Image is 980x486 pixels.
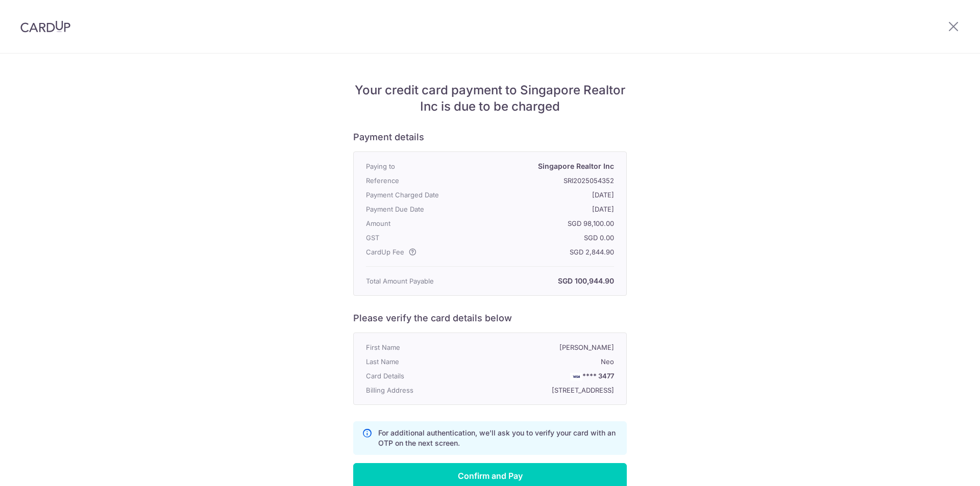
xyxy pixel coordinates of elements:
p: SGD 2,844.90 [465,246,614,258]
p: Billing Address [366,384,465,396]
h5: Your credit card payment to Singapore Realtor Inc is due to be charged [353,82,627,115]
p: Neo [465,355,614,368]
img: VISA [570,373,582,380]
p: [STREET_ADDRESS] [465,384,614,396]
p: For additional authentication, we'll ask you to verify your card with an OTP on the next screen. [378,428,618,448]
p: Last Name [366,355,465,368]
p: SGD 0.00 [465,232,614,244]
p: Payment Due Date [366,203,465,215]
p: SGD 98,100.00 [465,217,614,229]
h6: Please verify the card details below [353,312,627,324]
h6: Payment details [353,131,627,143]
p: SGD 100,944.90 [465,275,614,287]
p: Reference [366,174,465,187]
p: Paying to [366,160,465,172]
p: [PERSON_NAME] [465,341,614,353]
p: [DATE] [465,203,614,215]
p: [DATE] [465,189,614,201]
span: CardUp Fee [366,246,404,258]
img: CardUp [20,20,70,33]
p: Total Amount Payable [366,275,465,287]
p: Singapore Realtor Inc [465,160,614,172]
p: GST [366,232,465,244]
p: Amount [366,217,465,229]
p: Payment Charged Date [366,189,465,201]
p: Card Details [366,370,465,382]
p: First Name [366,341,465,353]
p: SRI2025054352 [465,174,614,187]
